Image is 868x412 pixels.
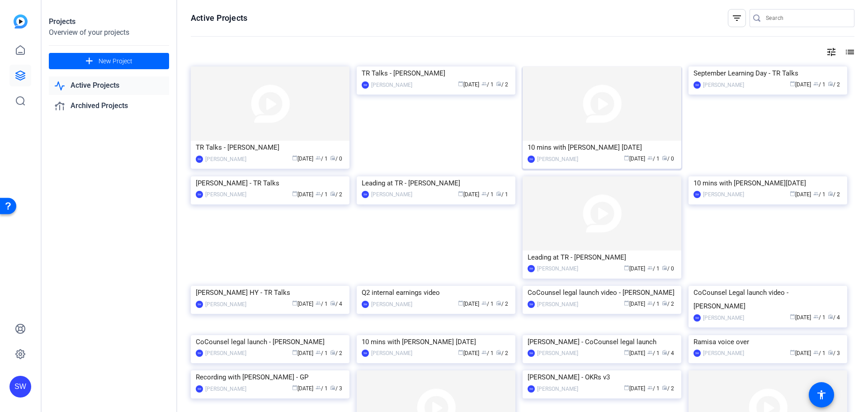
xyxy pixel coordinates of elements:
div: SW [196,350,203,357]
span: / 1 [316,385,328,392]
div: [PERSON_NAME] [537,349,578,358]
div: SW [196,301,203,308]
span: calendar_today [624,155,629,161]
div: SW [196,385,203,393]
span: group [813,314,819,319]
span: [DATE] [458,81,479,88]
span: calendar_today [292,350,297,355]
span: / 1 [316,191,328,198]
span: group [316,350,321,355]
div: TR Talks - [PERSON_NAME] [196,141,344,154]
img: blue-gradient.svg [14,14,28,28]
div: [PERSON_NAME] [371,300,412,309]
span: radio [828,350,833,355]
span: [DATE] [624,350,645,356]
span: / 1 [316,156,328,162]
span: [DATE] [624,385,645,392]
span: [DATE] [292,191,313,198]
span: group [481,81,487,86]
span: calendar_today [790,350,795,355]
div: CoCounsel Legal launch video - [PERSON_NAME] [693,286,842,313]
span: / 2 [330,191,342,198]
div: 10 mins with [PERSON_NAME][DATE] [693,176,842,190]
div: [PERSON_NAME] [537,264,578,273]
mat-icon: list [844,47,854,57]
span: radio [828,314,833,319]
span: group [481,191,487,196]
span: calendar_today [624,300,629,306]
span: [DATE] [790,191,811,198]
div: September Learning Day - TR Talks [693,66,842,80]
input: Search [766,13,847,24]
span: group [481,350,487,355]
span: / 1 [316,301,328,307]
span: radio [496,191,501,196]
span: / 1 [496,191,508,198]
span: [DATE] [790,81,811,88]
span: [DATE] [624,265,645,272]
div: SW [196,191,203,198]
span: group [647,300,653,306]
div: [PERSON_NAME] [205,349,246,358]
span: group [647,265,653,270]
span: / 1 [481,191,494,198]
div: SW [362,191,369,198]
div: [PERSON_NAME] [371,349,412,358]
span: calendar_today [790,81,795,86]
span: / 2 [330,350,342,356]
div: CoCounsel legal launch video - [PERSON_NAME] [528,286,676,299]
span: [DATE] [624,156,645,162]
span: / 2 [662,385,674,392]
span: / 1 [481,81,494,88]
span: radio [330,350,335,355]
mat-icon: accessibility [816,389,827,400]
mat-icon: tune [826,47,837,57]
div: Ramisa voice over [693,335,842,349]
span: group [813,350,819,355]
div: SW [9,376,31,398]
span: / 4 [662,350,674,356]
span: calendar_today [458,191,463,196]
span: / 1 [813,314,826,321]
div: [PERSON_NAME] [537,155,578,164]
span: radio [330,191,335,196]
span: [DATE] [292,350,313,356]
span: radio [496,350,501,355]
span: [DATE] [790,350,811,356]
span: group [647,155,653,161]
div: SW [362,350,369,357]
div: Recording with [PERSON_NAME] - GP [196,370,344,384]
span: radio [828,81,833,86]
a: Active Projects [49,76,169,95]
div: SW [693,81,701,89]
span: / 2 [496,350,508,356]
span: group [316,300,321,306]
div: [PERSON_NAME] [703,81,744,90]
span: group [813,191,819,196]
div: 10 mins with [PERSON_NAME] [DATE] [362,335,510,349]
span: / 2 [828,81,840,88]
div: [PERSON_NAME] [205,155,246,164]
span: / 1 [647,156,660,162]
span: / 2 [496,301,508,307]
span: radio [330,155,335,161]
span: / 1 [316,350,328,356]
span: calendar_today [624,265,629,270]
div: [PERSON_NAME] [371,81,412,90]
span: New Project [99,57,132,66]
div: [PERSON_NAME] [537,300,578,309]
span: calendar_today [292,191,297,196]
div: [PERSON_NAME] [703,313,744,322]
span: / 3 [828,350,840,356]
span: / 1 [647,385,660,392]
span: calendar_today [458,300,463,306]
div: Projects [49,16,169,27]
span: calendar_today [790,314,795,319]
span: radio [662,265,667,270]
h1: Active Projects [191,13,247,24]
div: SW [528,265,535,272]
div: SW [693,191,701,198]
span: / 1 [813,81,826,88]
span: group [647,385,653,390]
span: / 1 [481,350,494,356]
